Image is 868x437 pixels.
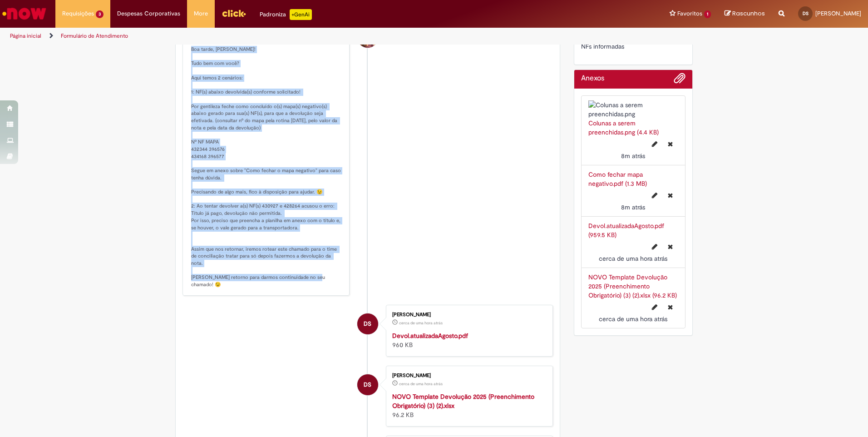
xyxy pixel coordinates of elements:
button: Editar nome de arquivo Como fechar mapa negativo.pdf [646,188,663,203]
span: DS [364,374,371,396]
time: 28/08/2025 14:31:44 [621,203,645,211]
button: Adicionar anexos [674,72,686,89]
time: 28/08/2025 14:31:59 [621,152,645,160]
h2: Anexos [581,74,604,83]
a: Colunas a serem preenchidas.png (4.4 KB) [588,119,659,136]
span: DS [364,313,371,335]
a: Devol.atualizadaAgosto.pdf [392,332,468,340]
div: [PERSON_NAME] [392,312,543,318]
a: Formulário de Atendimento [61,32,128,40]
span: cerca de uma hora atrás [599,315,667,323]
a: Como fechar mapa negativo.pdf (1.3 MB) [588,170,647,188]
span: DS [803,10,809,16]
div: [PERSON_NAME] [392,373,543,378]
div: Daniel Santos Da Silva [357,313,378,334]
time: 28/08/2025 13:37:57 [599,254,667,263]
img: click_logo_yellow_360x200.png [222,6,246,20]
div: 96.2 KB [392,392,543,419]
span: 8m atrás [621,203,645,211]
div: Daniel Santos Da Silva [357,374,378,395]
span: 8m atrás [621,152,645,160]
button: Editar nome de arquivo Colunas a serem preenchidas.png [646,137,663,151]
span: Solicito a devolução atuaizada das NFs informadas [581,33,680,50]
img: ServiceNow [1,5,48,23]
p: Boa tarde, [PERSON_NAME]! Tudo bem com você? Aqui temos 2 cenários: 1: NF(s) abaixo devolvida(s) ... [191,46,342,288]
a: NOVO Template Devolução 2025 (Preenchimento Obrigatório) (3) (2).xlsx [392,392,534,410]
span: Favoritos [677,9,702,18]
span: cerca de uma hora atrás [399,320,443,326]
span: Despesas Corporativas [117,9,180,18]
span: cerca de uma hora atrás [399,381,443,387]
img: Colunas a serem preenchidas.png [588,100,679,119]
span: Rascunhos [732,9,765,18]
time: 28/08/2025 13:34:10 [599,315,667,323]
div: Padroniza [260,9,312,20]
button: Excluir Devol.atualizadaAgosto.pdf [662,239,678,254]
div: 960 KB [392,331,543,349]
a: Devol.atualizadaAgosto.pdf (959.5 KB) [588,222,664,239]
a: NOVO Template Devolução 2025 (Preenchimento Obrigatório) (3) (2).xlsx (96.2 KB) [588,273,677,299]
button: Excluir Como fechar mapa negativo.pdf [662,188,678,203]
button: Editar nome de arquivo NOVO Template Devolução 2025 (Preenchimento Obrigatório) (3) (2).xlsx [646,300,663,314]
a: Rascunhos [725,10,765,18]
button: Excluir NOVO Template Devolução 2025 (Preenchimento Obrigatório) (3) (2).xlsx [662,300,678,314]
span: 3 [96,10,104,18]
time: 28/08/2025 13:37:57 [399,320,443,326]
p: +GenAi [290,9,312,20]
ul: Trilhas de página [7,28,572,45]
span: cerca de uma hora atrás [599,254,667,263]
button: Editar nome de arquivo Devol.atualizadaAgosto.pdf [646,239,663,254]
button: Excluir Colunas a serem preenchidas.png [662,137,678,151]
span: [PERSON_NAME] [815,10,861,17]
span: Requisições [62,9,94,18]
a: Página inicial [10,32,41,40]
span: More [194,9,208,18]
span: 1 [704,10,711,18]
